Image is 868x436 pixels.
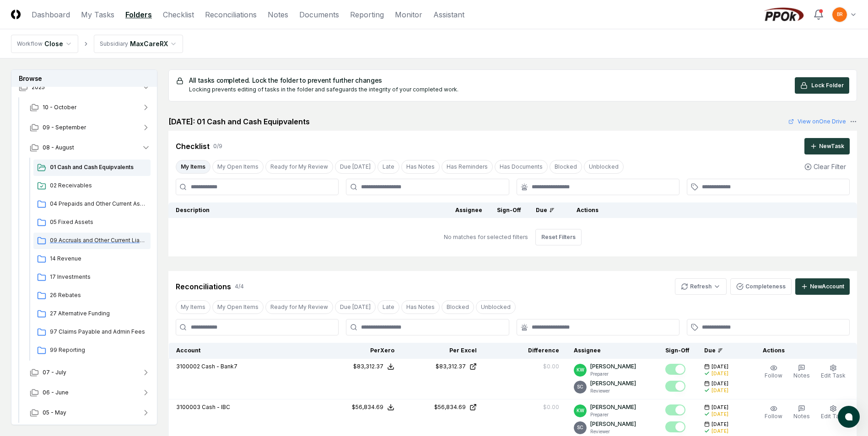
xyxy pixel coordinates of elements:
span: 04 Prepaids and Other Current Assets [50,200,147,208]
div: [DATE] [712,411,728,418]
span: 06 - June [43,388,69,397]
button: Ready for My Review [265,160,333,174]
div: $83,312.37 [436,362,466,371]
button: Follow [763,403,784,422]
a: 17 Investments [33,269,151,286]
span: 3100002 [176,363,200,370]
span: Cash - IBC [202,404,230,410]
button: $83,312.37 [353,362,394,371]
span: 17 Investments [50,273,147,281]
a: Documents [299,9,339,20]
span: 27 Alternative Funding [50,309,147,318]
h5: All tasks completed. Lock the folder to prevent further changes [189,77,458,84]
img: PPOk logo [762,7,806,22]
p: Reviewer [590,428,636,435]
button: Mark complete [665,381,685,392]
button: Clear Filter [801,158,850,175]
span: 14 Revenue [50,255,147,263]
a: Checklist [163,9,194,20]
p: [PERSON_NAME] [590,403,636,411]
span: [DATE] [712,380,728,387]
button: 09 - September [22,117,158,138]
button: Ready for My Review [265,300,333,314]
p: [PERSON_NAME] [590,362,636,371]
button: Blocked [442,300,474,314]
a: 14 Revenue [33,251,151,267]
span: 05 - May [43,409,66,417]
div: Due [536,206,555,214]
button: Has Notes [401,160,440,174]
button: Reset Filters [535,229,582,245]
div: Account [176,346,313,355]
th: Assignee [448,202,490,218]
button: Unblocked [584,160,624,174]
button: Notes [792,403,812,422]
div: Actions [569,206,850,214]
a: 05 Fixed Assets [33,214,151,231]
span: 05 Fixed Assets [50,218,147,226]
a: 97 Claims Payable and Admin Fees [33,324,151,340]
span: 99 Reporting [50,346,147,354]
span: 26 Rebates [50,291,147,299]
a: 27 Alternative Funding [33,306,151,322]
span: [DATE] [712,421,728,428]
button: BR [831,6,848,23]
button: My Items [176,160,210,174]
span: 09 Accruals and Other Current Liabilities [50,236,147,245]
div: Checklist [176,141,210,152]
a: 09 Accruals and Other Current Liabilities [33,233,151,249]
img: Logo [11,10,21,19]
button: Blocked [550,160,582,174]
a: 99 Reporting [33,342,151,359]
button: Follow [763,362,784,382]
a: Folders [125,9,152,20]
button: Mark complete [665,404,685,415]
span: Lock Folder [811,81,844,90]
div: Subsidiary [100,40,128,48]
span: SC [577,424,583,431]
span: 2025 [32,83,45,91]
button: 05 - May [22,403,158,423]
button: Notes [792,362,812,382]
div: [DATE] [712,387,728,394]
p: Reviewer [590,388,636,394]
button: atlas-launcher [838,406,860,428]
div: $0.00 [543,362,559,371]
span: 07 - July [43,368,66,377]
a: $56,834.69 [409,403,477,411]
div: 0 / 9 [213,142,222,150]
button: Has Reminders [442,160,493,174]
div: $83,312.37 [353,362,383,371]
button: My Open Items [212,160,264,174]
div: Actions [755,346,850,355]
button: Due Today [335,160,376,174]
button: Late [377,160,399,174]
div: Workflow [17,40,43,48]
div: New Task [819,142,844,150]
span: SC [577,383,583,390]
span: Follow [765,413,782,420]
button: Lock Folder [795,77,849,94]
button: Unblocked [476,300,516,314]
a: $83,312.37 [409,362,477,371]
a: Dashboard [32,9,70,20]
button: Has Notes [401,300,440,314]
button: My Items [176,300,210,314]
button: Due Today [335,300,376,314]
button: $56,834.69 [352,403,394,411]
span: [DATE] [712,363,728,370]
div: 2025 [11,97,158,425]
button: 08 - August [22,138,158,158]
a: My Tasks [81,9,114,20]
th: Sign-Off [658,343,697,359]
div: Due [704,346,741,355]
a: 04 Prepaids and Other Current Assets [33,196,151,213]
span: 97 Claims Payable and Admin Fees [50,328,147,336]
p: [PERSON_NAME] [590,379,636,388]
div: New Account [810,282,844,291]
button: 2025 [11,77,158,97]
div: Locking prevents editing of tasks in the folder and safeguards the integrity of your completed work. [189,85,458,94]
th: Assignee [566,343,658,359]
h2: [DATE]: 01 Cash and Cash Equipvalents [168,116,310,127]
button: Completeness [730,278,792,295]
